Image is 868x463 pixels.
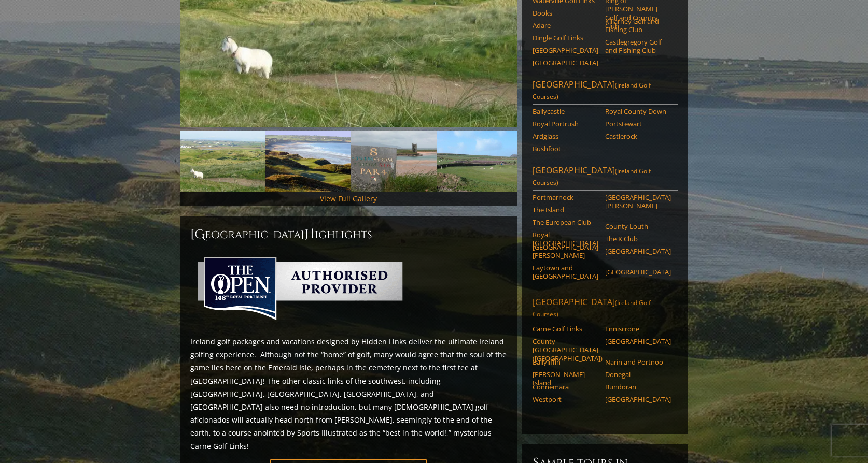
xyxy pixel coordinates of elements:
[605,235,671,243] a: The K Club
[533,395,598,403] a: Westport
[533,296,678,322] a: [GEOGRAPHIC_DATA](Ireland Golf Courses)
[533,34,598,42] a: Dingle Golf Links
[605,193,671,210] a: [GEOGRAPHIC_DATA][PERSON_NAME]
[533,218,598,226] a: The European Club
[605,370,671,379] a: Donegal
[605,395,671,403] a: [GEOGRAPHIC_DATA]
[605,247,671,255] a: [GEOGRAPHIC_DATA]
[605,38,671,55] a: Castlegregory Golf and Fishing Club
[533,9,598,17] a: Dooks
[533,21,598,30] a: Adare
[190,335,507,453] p: Ireland golf packages and vacations designed by Hidden Links deliver the ultimate Ireland golfing...
[533,358,598,366] a: Ballyliffin
[605,337,671,345] a: [GEOGRAPHIC_DATA]
[533,243,598,260] a: [GEOGRAPHIC_DATA][PERSON_NAME]
[320,194,377,204] a: View Full Gallery
[533,46,598,54] a: [GEOGRAPHIC_DATA]
[304,226,315,243] span: H
[533,132,598,140] a: Ardglass
[605,107,671,115] a: Royal County Down
[605,222,671,230] a: County Louth
[533,144,598,153] a: Bushfoot
[605,325,671,333] a: Enniscrone
[533,165,678,191] a: [GEOGRAPHIC_DATA](Ireland Golf Courses)
[533,264,598,281] a: Laytown and [GEOGRAPHIC_DATA]
[533,79,678,105] a: [GEOGRAPHIC_DATA](Ireland Golf Courses)
[605,358,671,366] a: Narin and Portnoo
[533,337,598,363] a: County [GEOGRAPHIC_DATA] ([GEOGRAPHIC_DATA])
[605,268,671,276] a: [GEOGRAPHIC_DATA]
[533,193,598,201] a: Portmarnock
[533,370,598,387] a: [PERSON_NAME] Island
[533,325,598,333] a: Carne Golf Links
[605,17,671,34] a: Killarney Golf and Fishing Club
[533,230,598,248] a: Royal [GEOGRAPHIC_DATA]
[533,120,598,128] a: Royal Portrush
[605,383,671,391] a: Bundoran
[533,59,598,67] a: [GEOGRAPHIC_DATA]
[605,132,671,140] a: Castlerock
[533,206,598,214] a: The Island
[533,107,598,115] a: Ballycastle
[533,383,598,391] a: Connemara
[190,226,507,243] h2: [GEOGRAPHIC_DATA] ighlights
[605,120,671,128] a: Portstewart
